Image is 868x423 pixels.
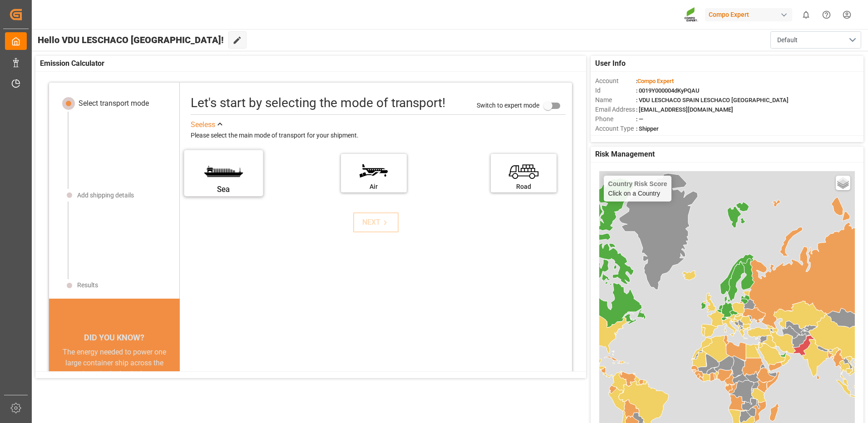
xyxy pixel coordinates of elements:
div: Road [495,182,552,192]
img: Screenshot%202023-09-29%20at%2010.02.21.png_1712312052.png [684,7,699,23]
span: Account [595,76,636,86]
div: The energy needed to power one large container ship across the ocean in a single day is the same ... [60,347,169,412]
div: Let's start by selecting the mode of transport! [191,93,445,113]
span: Hello VDU LESCHACO [GEOGRAPHIC_DATA]! [38,31,224,49]
button: open menu [770,31,861,49]
span: : [636,78,674,84]
div: Please select the main mode of transport for your shipment. [191,130,566,141]
span: Email Address [595,105,636,114]
span: : [EMAIL_ADDRESS][DOMAIN_NAME] [636,106,733,113]
div: NEXT [362,217,390,228]
span: Compo Expert [637,78,674,84]
div: DID YOU KNOW? [49,328,180,347]
div: Add shipping details [77,191,134,200]
button: previous slide / item [49,347,62,423]
button: show 0 new notifications [796,5,816,25]
button: NEXT [353,212,399,232]
span: : 0019Y000004dKyPQAU [636,87,700,94]
div: Results [77,280,98,290]
button: Compo Expert [705,6,796,23]
h4: Country Risk Score [608,180,667,187]
div: Click on a Country [608,180,667,197]
span: Default [777,35,798,45]
div: See less [191,119,215,130]
span: : — [636,116,643,123]
a: Layers [836,176,850,190]
button: Help Center [816,5,837,25]
span: Risk Management [595,149,655,160]
div: Select transport mode [79,98,149,109]
div: Compo Expert [705,8,792,21]
span: : VDU LESCHACO SPAIN LESCHACO [GEOGRAPHIC_DATA] [636,97,789,103]
div: Sea [189,184,257,195]
span: Switch to expert mode [477,101,539,108]
span: Emission Calculator [40,58,104,69]
span: : Shipper [636,125,659,132]
div: Air [345,182,402,192]
span: Account Type [595,124,636,133]
span: Id [595,86,636,95]
span: Phone [595,114,636,124]
span: Name [595,95,636,105]
button: next slide / item [167,347,180,423]
span: User Info [595,58,626,69]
